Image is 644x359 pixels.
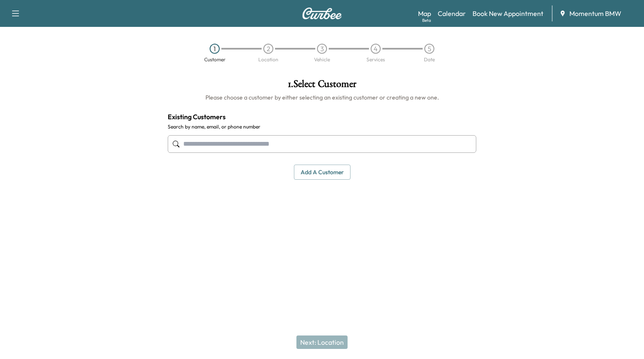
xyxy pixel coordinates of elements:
[569,8,621,18] span: Momentum BMW
[210,44,220,54] div: 1
[366,57,385,62] div: Services
[302,8,342,19] img: Curbee Logo
[168,123,476,130] label: Search by name, email, or phone number
[263,44,273,54] div: 2
[424,44,434,54] div: 5
[424,57,435,62] div: Date
[204,57,226,62] div: Customer
[294,165,351,180] button: Add a customer
[371,44,381,54] div: 4
[438,8,466,18] a: Calendar
[168,112,476,122] h4: Existing Customers
[168,79,476,93] h1: 1 . Select Customer
[168,93,476,102] h6: Please choose a customer by either selecting an existing customer or creating a new one.
[258,57,278,62] div: Location
[473,8,543,18] a: Book New Appointment
[314,57,330,62] div: Vehicle
[422,17,431,24] div: Beta
[418,8,431,18] a: MapBeta
[317,44,327,54] div: 3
